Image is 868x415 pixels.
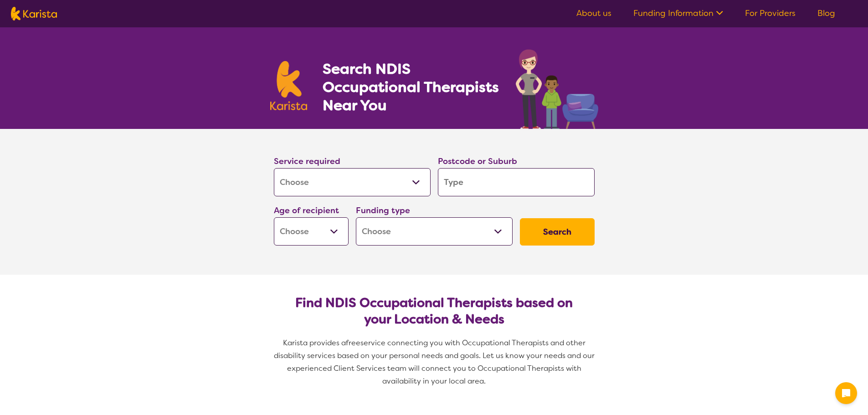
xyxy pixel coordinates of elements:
[274,338,596,386] span: service connecting you with Occupational Therapists and other disability services based on your p...
[281,295,587,328] h2: Find NDIS Occupational Therapists based on your Location & Needs
[633,8,723,19] a: Funding Information
[274,156,340,167] label: Service required
[356,205,410,216] label: Funding type
[270,61,308,110] img: Karista logo
[817,8,835,19] a: Blog
[346,338,360,348] span: free
[576,8,611,19] a: About us
[274,205,339,216] label: Age of recipient
[516,49,598,129] img: occupational-therapy
[11,7,57,20] img: Karista logo
[283,338,346,348] span: Karista provides a
[323,60,500,114] h1: Search NDIS Occupational Therapists Near You
[438,168,595,196] input: Type
[745,8,796,19] a: For Providers
[520,218,595,246] button: Search
[438,156,517,167] label: Postcode or Suburb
